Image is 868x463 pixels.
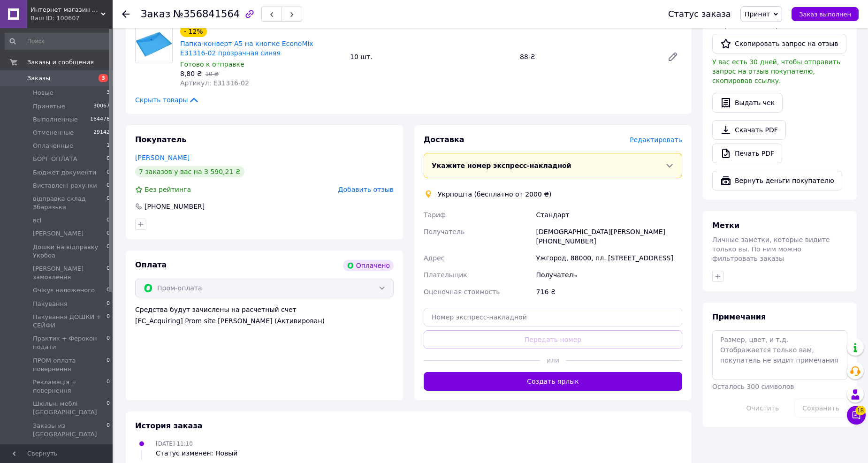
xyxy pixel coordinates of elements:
[712,383,794,390] span: Осталось 300 символов
[107,378,110,395] span: 0
[855,406,866,415] span: 18
[122,9,129,19] div: Вернуться назад
[33,400,107,417] span: Шкільні меблі [GEOGRAPHIC_DATA]
[135,95,199,105] span: Скрыть товары
[107,195,110,212] span: 0
[712,58,840,84] span: У вас есть 30 дней, чтобы отправить запрос на отзыв покупателю, скопировав ссылку.
[745,10,770,18] span: Принят
[107,300,110,308] span: 0
[93,102,110,111] span: 30067
[33,229,84,238] span: [PERSON_NAME]
[144,202,206,211] div: [PHONE_NUMBER]
[93,129,110,137] span: 29142
[107,155,110,163] span: 0
[107,265,110,281] span: 0
[33,243,107,260] span: Дошки на відправку Укрбоа
[540,356,566,365] span: или
[424,288,500,296] span: Оценочная стоимость
[107,357,110,373] span: 0
[712,236,830,262] span: Личные заметки, которые видите только вы. По ним можно фильтровать заказы
[534,206,684,223] div: Стандарт
[534,266,684,283] div: Получатель
[33,313,107,330] span: Пакування ДОШКИ + СЕЙФИ
[180,70,202,77] span: 8,80 ₴
[107,400,110,417] span: 0
[663,47,682,66] a: Редактировать
[136,32,172,57] img: Папка-конверт А5 на кнопке EconoMix E31316-02 прозрачная синяя
[33,334,107,351] span: Практик + Ферокон подати
[107,243,110,260] span: 0
[33,129,74,137] span: Отмененные
[712,34,846,53] button: Скопировать запрос на отзыв
[90,115,110,124] span: 164478
[30,6,101,14] span: Интернет магазин ТерЛайн - Пленка для ламинирования Фотобумага Канцтовары Школьная мебель
[792,7,859,21] button: Заказ выполнен
[135,421,203,430] span: История заказа
[107,422,110,439] span: 0
[712,144,782,163] a: Печать PDF
[141,8,170,20] span: Заказ
[33,142,73,150] span: Оплаченные
[712,120,786,140] a: Скачать PDF
[180,26,207,37] div: - 12%
[668,9,731,19] div: Статус заказа
[33,168,96,177] span: Бюджет документи
[180,61,244,68] span: Готово к отправке
[30,14,113,23] div: Ваш ID: 100607
[424,308,682,326] input: Номер экспресс-накладной
[424,211,446,219] span: Тариф
[338,186,394,193] span: Добавить отзыв
[205,71,218,77] span: 10 ₴
[156,448,237,458] div: Статус изменен: Новый
[33,102,65,111] span: Принятые
[33,182,97,190] span: Виставлені рахунки
[424,372,682,391] button: Создать ярлык
[33,155,77,163] span: БОРГ ОПЛАТА
[107,334,110,351] span: 0
[145,186,191,193] span: Без рейтинга
[135,154,190,161] a: [PERSON_NAME]
[712,312,766,321] span: Примечания
[432,162,571,169] span: Укажите номер экспресс-накладной
[135,316,394,326] div: [FC_Acquiring] Prom site [PERSON_NAME] (Активирован)
[107,168,110,177] span: 0
[173,8,240,20] span: №356841564
[135,260,167,269] span: Оплата
[107,182,110,190] span: 0
[107,89,110,97] span: 3
[33,357,107,373] span: ПРОМ оплата повернення
[534,283,684,300] div: 716 ₴
[135,135,186,144] span: Покупатель
[99,74,108,82] span: 3
[180,40,313,57] a: Папка-конверт А5 на кнопке EconoMix E31316-02 прозрачная синяя
[435,190,554,199] div: Укрпошта (бесплатно от 2000 ₴)
[516,50,660,63] div: 88 ₴
[135,305,394,326] div: Средства будут зачислены на расчетный счет
[33,378,107,395] span: Рекламація + повернення
[534,223,684,250] div: [DEMOGRAPHIC_DATA][PERSON_NAME] [PHONE_NUMBER]
[33,115,78,124] span: Выполненные
[424,135,464,144] span: Доставка
[343,260,394,271] div: Оплачено
[630,136,682,144] span: Редактировать
[107,286,110,295] span: 0
[33,195,107,212] span: відправка склад Збаразька
[712,171,842,190] button: Вернуть деньги покупателю
[33,216,41,225] span: всі
[33,286,95,295] span: Очікує наложеного
[107,229,110,238] span: 0
[180,79,249,87] span: Артикул: E31316-02
[424,254,444,262] span: Адрес
[5,33,111,50] input: Поиск
[33,300,68,308] span: Пакування
[799,11,851,18] span: Заказ выполнен
[712,93,783,113] button: Выдать чек
[424,228,464,235] span: Получатель
[33,422,107,439] span: Заказы из [GEOGRAPHIC_DATA]
[27,74,50,83] span: Заказы
[346,50,516,63] div: 10 шт.
[107,313,110,330] span: 0
[33,89,53,97] span: Новые
[847,406,866,425] button: Чат с покупателем18
[107,142,110,150] span: 1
